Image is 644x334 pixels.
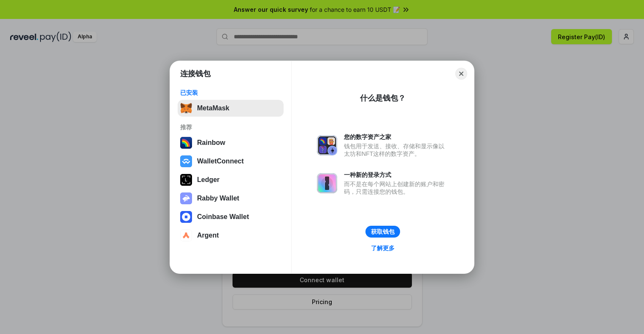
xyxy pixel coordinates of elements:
div: MetaMask [197,104,229,112]
div: Ledger [197,176,219,184]
button: Argent [178,227,284,244]
button: Rabby Wallet [178,190,284,207]
img: svg+xml,%3Csvg%20width%3D%22120%22%20height%3D%22120%22%20viewBox%3D%220%200%20120%20120%22%20fil... [180,137,192,149]
div: 您的数字资产之家 [344,133,449,141]
img: svg+xml,%3Csvg%20width%3D%2228%22%20height%3D%2228%22%20viewBox%3D%220%200%2028%2028%22%20fill%3D... [180,230,192,241]
div: WalletConnect [197,158,244,165]
h1: 连接钱包 [180,69,211,79]
img: svg+xml,%3Csvg%20fill%3D%22none%22%20height%3D%2233%22%20viewBox%3D%220%200%2035%2033%22%20width%... [180,102,192,114]
div: 了解更多 [371,244,395,252]
div: 什么是钱包？ [360,93,406,103]
div: 一种新的登录方式 [344,171,449,179]
button: 获取钱包 [365,226,400,238]
button: MetaMask [178,100,284,117]
div: Rabby Wallet [197,195,239,202]
div: 获取钱包 [371,228,395,235]
div: 已安装 [180,89,281,96]
div: 而不是在每个网站上创建新的账户和密码，只需连接您的钱包。 [344,180,449,195]
div: Rainbow [197,139,225,147]
button: Ledger [178,171,284,188]
img: svg+xml,%3Csvg%20width%3D%2228%22%20height%3D%2228%22%20viewBox%3D%220%200%2028%2028%22%20fill%3D... [180,155,192,167]
img: svg+xml,%3Csvg%20xmlns%3D%22http%3A%2F%2Fwww.w3.org%2F2000%2Fsvg%22%20width%3D%2228%22%20height%3... [180,174,192,186]
div: 钱包用于发送、接收、存储和显示像以太坊和NFT这样的数字资产。 [344,142,449,158]
button: Coinbase Wallet [178,208,284,225]
button: WalletConnect [178,153,284,170]
div: Argent [197,232,219,239]
div: 推荐 [180,123,281,131]
img: svg+xml,%3Csvg%20xmlns%3D%22http%3A%2F%2Fwww.w3.org%2F2000%2Fsvg%22%20fill%3D%22none%22%20viewBox... [317,173,337,193]
a: 了解更多 [366,243,400,254]
button: Close [455,68,467,80]
img: svg+xml,%3Csvg%20xmlns%3D%22http%3A%2F%2Fwww.w3.org%2F2000%2Fsvg%22%20fill%3D%22none%22%20viewBox... [317,135,337,155]
img: svg+xml,%3Csvg%20xmlns%3D%22http%3A%2F%2Fwww.w3.org%2F2000%2Fsvg%22%20fill%3D%22none%22%20viewBox... [180,192,192,204]
img: svg+xml,%3Csvg%20width%3D%2228%22%20height%3D%2228%22%20viewBox%3D%220%200%2028%2028%22%20fill%3D... [180,211,192,223]
button: Rainbow [178,134,284,151]
div: Coinbase Wallet [197,213,249,221]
